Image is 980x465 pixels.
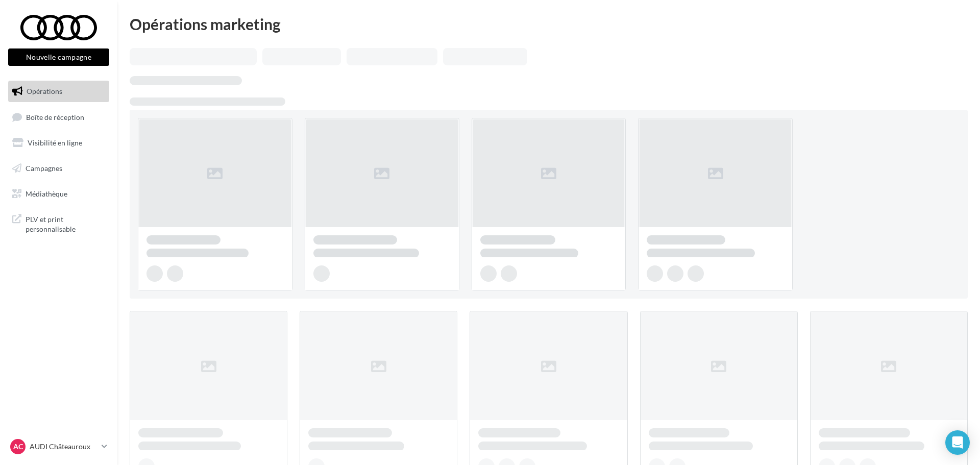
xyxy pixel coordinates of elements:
[6,158,111,179] a: Campagnes
[6,132,111,154] a: Visibilité en ligne
[945,430,970,455] div: Open Intercom Messenger
[8,48,109,66] button: Nouvelle campagne
[27,87,62,95] span: Opérations
[26,112,84,121] span: Boîte de réception
[28,138,82,147] span: Visibilité en ligne
[30,442,97,452] p: AUDI Châteauroux
[130,16,968,32] div: Opérations marketing
[26,189,67,198] span: Médiathèque
[6,81,111,102] a: Opérations
[6,183,111,205] a: Médiathèque
[26,212,105,234] span: PLV et print personnalisable
[6,208,111,238] a: PLV et print personnalisable
[8,437,109,456] a: AC AUDI Châteauroux
[6,106,111,128] a: Boîte de réception
[26,164,62,173] span: Campagnes
[13,442,23,452] span: AC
